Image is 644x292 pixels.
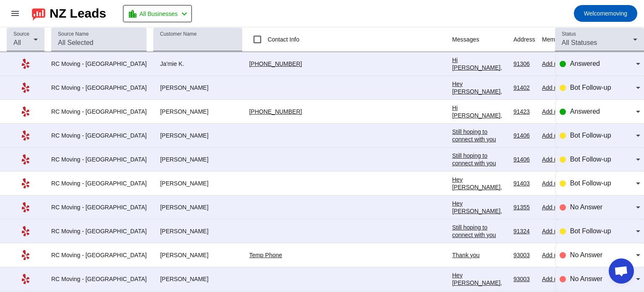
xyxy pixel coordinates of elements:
[128,9,138,19] mat-icon: location_city
[570,84,611,91] span: Bot Follow-up
[249,108,302,115] a: [PHONE_NUMBER]
[153,60,242,68] div: Ja'mie K.
[513,227,535,235] div: 91324
[51,84,147,91] div: RC Moving - [GEOGRAPHIC_DATA]
[21,178,31,188] mat-icon: Yelp
[153,132,242,139] div: [PERSON_NAME]
[21,59,31,69] mat-icon: Yelp
[21,130,31,141] mat-icon: Yelp
[160,31,196,37] mat-label: Customer Name
[584,10,608,17] span: Welcome
[10,8,20,18] mat-icon: menu
[513,156,535,163] div: 91406
[584,8,627,19] span: moving
[542,156,577,163] div: Add memo
[153,84,242,91] div: [PERSON_NAME]
[21,274,31,284] mat-icon: Yelp
[51,275,147,283] div: RC Moving - [GEOGRAPHIC_DATA]
[570,156,611,163] span: Bot Follow-up
[570,203,602,211] span: No Answer
[570,60,600,67] span: Answered
[21,202,31,212] mat-icon: Yelp
[513,203,535,211] div: 91355
[562,39,597,46] span: All Statuses
[51,180,147,187] div: RC Moving - [GEOGRAPHIC_DATA]
[153,203,242,211] div: [PERSON_NAME]
[153,180,242,187] div: [PERSON_NAME]
[21,226,31,236] mat-icon: Yelp
[21,154,31,164] mat-icon: Yelp
[574,5,637,22] button: Welcomemoving
[139,8,178,20] span: All Businesses
[32,6,45,21] img: logo
[542,108,577,115] div: Add memo
[542,180,577,187] div: Add memo
[570,132,611,139] span: Bot Follow-up
[570,251,602,258] span: No Answer
[51,132,147,139] div: RC Moving - [GEOGRAPHIC_DATA]
[13,31,29,37] mat-label: Source
[513,84,535,91] div: 91402
[452,27,513,52] th: Messages
[570,275,602,282] span: No Answer
[452,251,507,259] div: Thank you
[513,60,535,68] div: 91306
[452,56,507,117] div: Hi [PERSON_NAME], Thank you for providing your information! We'll get back to you as soon as poss...
[452,176,507,282] div: Hey [PERSON_NAME], just following up! Are you still interested in getting a moving estimate? We'd...
[21,250,31,260] mat-icon: Yelp
[570,180,611,187] span: Bot Follow-up
[609,258,634,284] div: Open chat
[513,180,535,187] div: 91403
[542,132,577,139] div: Add memo
[562,31,576,37] mat-label: Status
[570,108,600,115] span: Answered
[452,104,507,180] div: Hi [PERSON_NAME], Thank you for providing your information! We'll get back to you as soon as poss...
[51,251,147,259] div: RC Moving - [GEOGRAPHIC_DATA]
[58,31,89,37] mat-label: Source Name
[542,227,577,235] div: Add memo
[153,156,242,163] div: [PERSON_NAME]
[51,156,147,163] div: RC Moving - [GEOGRAPHIC_DATA]
[542,251,577,259] div: Add memo
[513,108,535,115] div: 91423
[542,27,584,52] th: Memos
[266,35,299,44] label: Contact Info
[513,132,535,139] div: 91406
[452,152,507,265] div: Still hoping to connect with you [DATE]! A short call will help us better understand your move an...
[21,83,31,93] mat-icon: Yelp
[542,203,577,211] div: Add memo
[179,9,189,19] mat-icon: chevron_left
[570,227,611,235] span: Bot Follow-up
[58,38,140,48] input: All Selected
[542,60,577,68] div: Add memo
[153,108,242,115] div: [PERSON_NAME]
[542,275,577,283] div: Add memo
[513,251,535,259] div: 93003
[51,203,147,211] div: RC Moving - [GEOGRAPHIC_DATA]
[153,275,242,283] div: [PERSON_NAME]
[452,80,507,186] div: Hey [PERSON_NAME], just following up! Are you still interested in getting a moving estimate? We'd...
[513,27,542,52] th: Address
[153,251,242,259] div: [PERSON_NAME]
[542,84,577,91] div: Add memo
[153,227,242,235] div: [PERSON_NAME]
[51,227,147,235] div: RC Moving - [GEOGRAPHIC_DATA]
[13,39,21,46] span: All
[21,107,31,117] mat-icon: Yelp
[50,8,106,19] div: NZ Leads
[51,108,147,115] div: RC Moving - [GEOGRAPHIC_DATA]
[249,252,282,258] a: Temp Phone
[452,128,507,241] div: Still hoping to connect with you [DATE]! A short call will help us better understand your move an...
[249,60,302,67] a: [PHONE_NUMBER]
[123,5,192,22] button: All Businesses
[513,275,535,283] div: 93003
[51,60,147,68] div: RC Moving - [GEOGRAPHIC_DATA]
